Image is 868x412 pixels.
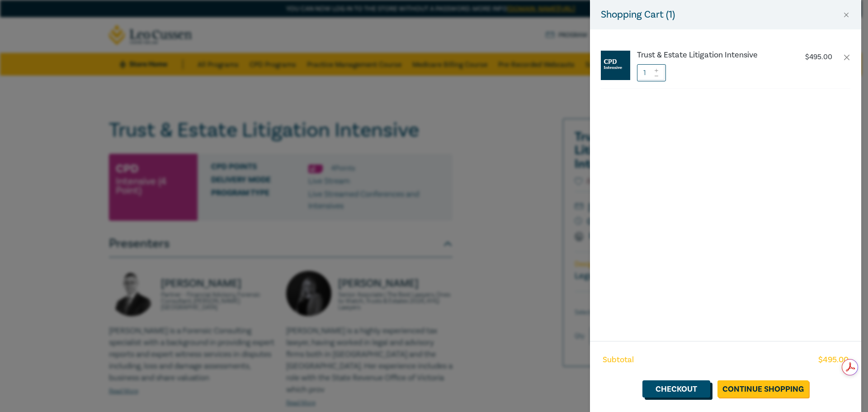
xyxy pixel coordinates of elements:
p: $ 495.00 [805,53,832,62]
a: Continue Shopping [717,380,809,398]
a: Checkout [642,380,710,398]
span: Subtotal [603,354,634,366]
a: Trust & Estate Litigation Intensive [637,51,787,60]
span: $ 495.00 [818,354,849,366]
h5: Shopping Cart ( 1 ) [601,7,675,22]
input: 1 [637,64,666,81]
img: CPD%20Intensive.jpg [601,51,630,80]
button: Close [842,11,850,19]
